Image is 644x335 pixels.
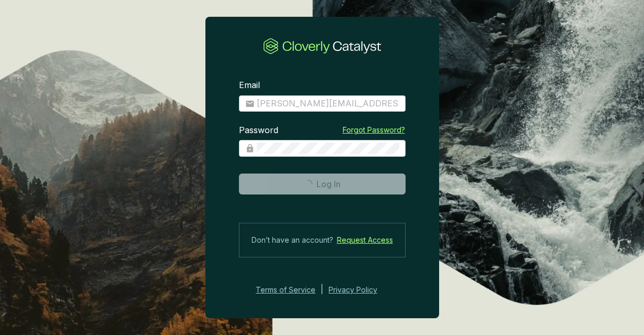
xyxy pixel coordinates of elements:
a: Terms of Service [253,284,315,296]
a: Forgot Password? [343,125,405,135]
div: | [321,284,323,296]
input: Email [257,98,399,110]
span: Don’t have an account? [252,234,333,246]
label: Email [239,80,260,91]
a: Privacy Policy [329,284,391,296]
input: Password [257,143,399,154]
label: Password [239,125,278,136]
a: Request Access [337,234,393,246]
button: Log In [239,174,406,194]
